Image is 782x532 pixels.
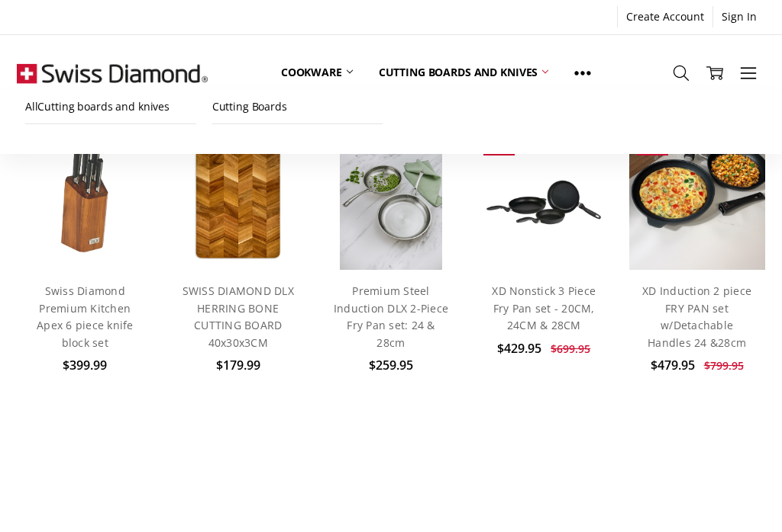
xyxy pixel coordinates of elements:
a: Cutting Boards [212,90,383,124]
img: SWISS DIAMOND DLX HERRING BONE CUTTING BOARD 40x30x3CM [183,134,293,270]
a: Swiss Diamond Apex 6 piece knife block set [17,134,153,270]
a: Show All [561,56,604,90]
span: $399.99 [63,357,107,373]
span: $799.95 [704,358,744,373]
span: $479.95 [651,357,695,373]
a: Cutting boards and knives [366,56,562,89]
img: XD Nonstick 3 Piece Fry Pan set - 20CM, 24CM & 28CM [476,168,612,236]
p: Fall In Love With Your Kitchen Again [24,494,757,509]
a: XD Nonstick 3 Piece Fry Pan set - 20CM, 24CM & 28CM [492,284,596,332]
img: Free Shipping On Every Order [17,35,208,111]
a: Swiss Diamond Premium Kitchen Apex 6 piece knife block set [37,284,134,349]
a: SWISS DIAMOND DLX HERRING BONE CUTTING BOARD 40x30x3CM [170,134,306,270]
a: Sign In [713,6,765,27]
a: SWISS DIAMOND DLX HERRING BONE CUTTING BOARD 40x30x3CM [183,284,294,349]
a: XD Nonstick 3 Piece Fry Pan set - 20CM, 24CM & 28CM [476,134,612,270]
span: $429.95 [497,340,541,357]
img: Premium steel DLX 2pc fry pan set (28 and 24cm) life style shot [340,134,441,270]
a: XD Induction 2 piece FRY PAN set w/Detachable Handles 24 &28cm [642,284,751,349]
a: Create Account [618,6,713,27]
a: Cookware [268,56,366,89]
a: Premium Steel Induction DLX 2-Piece Fry Pan set: 24 & 28cm [334,284,448,349]
span: $259.95 [369,357,413,373]
span: $179.99 [216,357,260,373]
img: Swiss Diamond Apex 6 piece knife block set [45,134,124,270]
span: $699.95 [551,341,590,356]
a: Premium steel DLX 2pc fry pan set (28 and 24cm) life style shot [323,134,459,270]
img: XD Induction 2 piece FRY PAN set w/Detachable Handles 24 &28cm [629,134,765,270]
h2: BEST SELLERS [24,457,757,486]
